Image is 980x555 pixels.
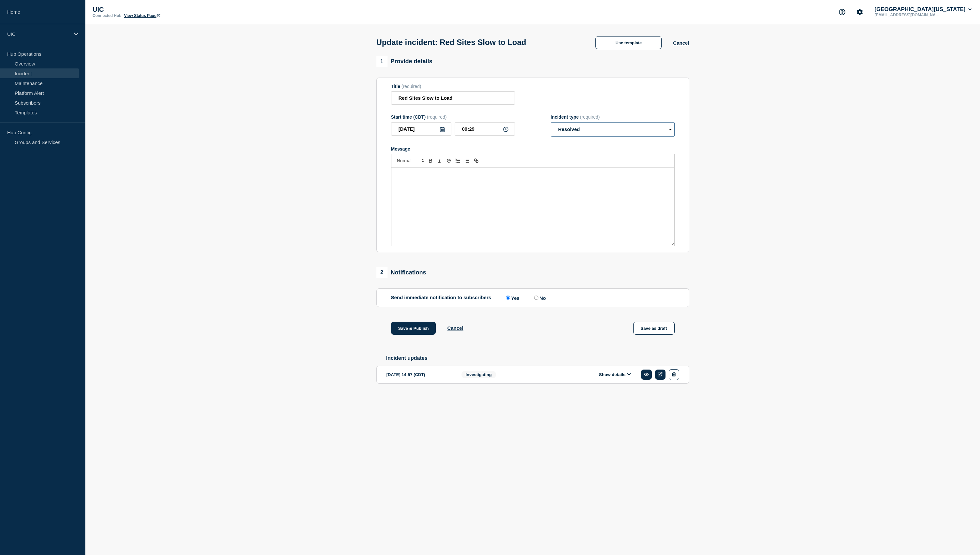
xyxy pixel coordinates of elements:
div: [DATE] 14:57 (CDT) [387,369,452,380]
button: Cancel [447,325,463,331]
span: 1 [376,56,388,67]
button: Use template [595,36,662,49]
input: Title [391,91,515,105]
button: Account settings [853,5,867,19]
button: Toggle italic text [435,157,444,165]
div: Notifications [376,267,426,278]
p: Connected Hub [93,13,122,18]
button: Toggle ordered list [453,157,462,165]
p: UIC [93,6,223,13]
span: 2 [376,267,388,278]
button: Save & Publish [391,322,436,335]
button: Show details [597,372,633,377]
button: Toggle strikethrough text [444,157,453,165]
span: Font size [394,157,426,165]
select: Incident type [551,122,675,137]
input: HH:MM [455,122,515,136]
span: Investigating [461,371,496,378]
div: Provide details [376,56,432,67]
button: Toggle bulleted list [462,157,472,165]
div: Title [391,84,515,89]
div: Message [391,146,675,152]
p: [EMAIL_ADDRESS][DOMAIN_NAME] [873,13,941,17]
span: (required) [427,114,447,120]
label: Yes [504,295,519,301]
input: No [534,296,538,300]
input: YYYY-MM-DD [391,122,451,136]
button: Save as draft [633,322,675,335]
h1: Update incident: Red Sites Slow to Load [376,38,526,47]
button: Cancel [673,40,689,46]
span: (required) [580,114,600,120]
p: UIC [7,31,70,37]
h2: Incident updates [386,355,689,361]
input: Yes [506,296,510,300]
button: [GEOGRAPHIC_DATA][US_STATE] [873,6,973,13]
a: View Status Page [124,13,160,18]
div: Message [391,168,674,246]
button: Toggle link [472,157,481,165]
label: No [533,295,546,301]
button: Toggle bold text [426,157,435,165]
div: Send immediate notification to subscribers [391,295,675,301]
span: (required) [402,84,421,89]
button: Support [835,5,849,19]
div: Start time (CDT) [391,114,515,120]
div: Incident type [551,114,675,120]
p: Send immediate notification to subscribers [391,295,491,301]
